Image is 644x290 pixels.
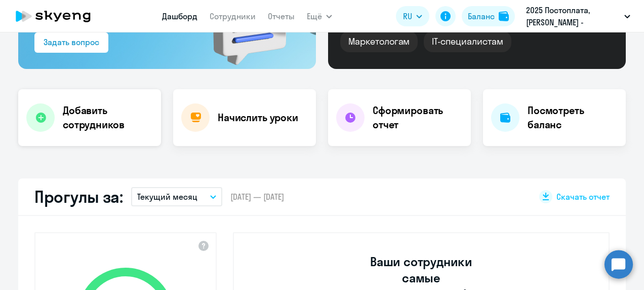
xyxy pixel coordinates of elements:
button: Ещё [307,6,332,26]
span: [DATE] — [DATE] [230,191,284,202]
button: RU [396,6,429,26]
button: Балансbalance [462,6,515,26]
a: Отчеты [268,11,295,21]
a: Дашборд [162,11,197,21]
h4: Посмотреть баланс [528,103,618,132]
p: Текущий месяц [137,191,197,203]
button: Задать вопрос [34,32,108,53]
span: Скачать отчет [556,191,610,202]
p: 2025 Постоплата, [PERSON_NAME] - Технониколь-Строительные Системы, ТЕХНОНИКОЛЬ-СТРОИТЕЛЬНЫЕ СИСТЕ... [526,4,620,28]
span: RU [403,10,412,22]
h2: Прогулы за: [34,187,123,207]
div: Маркетологам [340,31,418,52]
button: Текущий месяц [131,187,222,206]
a: Сотрудники [210,11,256,21]
h4: Добавить сотрудников [63,103,153,132]
h4: Начислить уроки [218,111,298,125]
div: IT-специалистам [424,31,511,52]
div: Баланс [468,10,495,22]
img: balance [499,11,509,21]
span: Ещё [307,10,322,22]
div: Задать вопрос [44,36,99,48]
button: 2025 Постоплата, [PERSON_NAME] - Технониколь-Строительные Системы, ТЕХНОНИКОЛЬ-СТРОИТЕЛЬНЫЕ СИСТЕ... [521,4,635,28]
h4: Сформировать отчет [373,103,463,132]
